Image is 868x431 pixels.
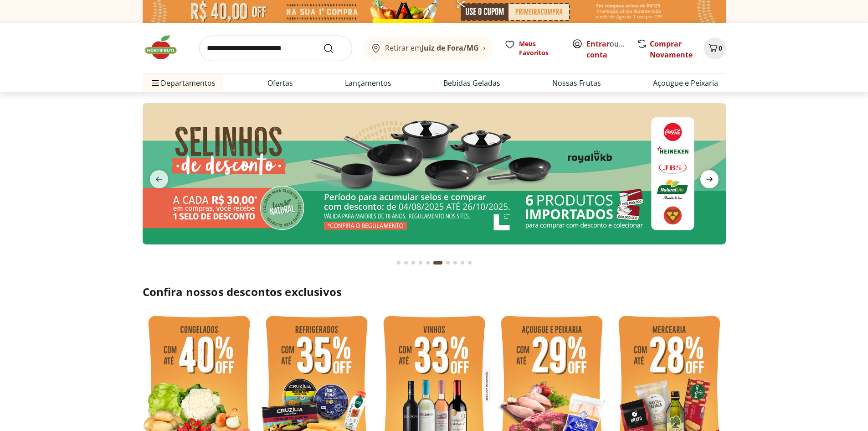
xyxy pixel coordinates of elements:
span: Retirar em [385,44,479,52]
img: selinhos [143,103,726,244]
button: previous [143,170,175,188]
b: Juiz de Fora/MG [421,43,479,53]
a: Açougue e Peixaria [653,78,718,88]
button: next [693,170,726,188]
input: search [199,36,352,61]
img: Hortifruti [143,34,188,61]
a: Bebidas Geladas [443,78,500,88]
button: Menu [150,72,161,94]
button: Go to page 4 from fs-carousel [417,252,424,274]
button: Go to page 7 from fs-carousel [444,252,452,274]
button: Go to page 5 from fs-carousel [424,252,431,274]
button: Submit Search [323,43,345,54]
button: Current page from fs-carousel [431,252,444,274]
a: Nossas Frutas [552,78,601,88]
button: Go to page 1 from fs-carousel [395,252,402,274]
a: Criar conta [586,39,637,60]
button: Go to page 10 from fs-carousel [466,252,473,274]
button: Go to page 8 from fs-carousel [452,252,459,274]
a: Meus Favoritos [504,39,561,57]
a: Entrar [586,39,610,49]
button: Retirar emJuiz de Fora/MG [363,36,493,61]
span: 0 [719,44,722,52]
button: Go to page 3 from fs-carousel [410,252,417,274]
a: Lançamentos [345,78,391,88]
span: Departamentos [150,72,216,94]
button: Go to page 2 from fs-carousel [402,252,410,274]
a: Comprar Novamente [650,39,693,60]
button: Carrinho [704,37,726,59]
a: Ofertas [267,78,293,88]
span: Meus Favoritos [519,39,561,57]
button: Go to page 9 from fs-carousel [459,252,466,274]
span: ou [586,38,627,60]
h2: Confira nossos descontos exclusivos [143,285,726,299]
